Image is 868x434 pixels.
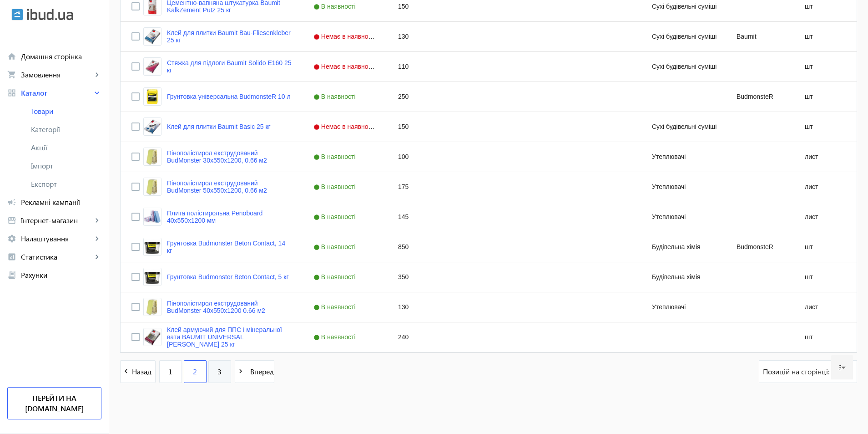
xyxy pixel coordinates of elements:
[167,179,292,194] a: Пінополістирол екструдований BudMonster 50х550х1200, 0.66 м2
[92,88,101,97] mat-icon: keyboard_arrow_right
[794,82,862,112] div: шт
[313,303,358,311] span: В наявності
[21,252,92,261] span: Статистика
[121,292,862,322] div: Press SPACE to select this row.
[193,367,197,377] span: 2
[313,333,358,341] span: В наявності
[31,179,101,189] span: Експорт
[794,262,862,292] div: шт
[31,161,101,170] span: Імпорт
[7,52,16,61] mat-icon: home
[726,232,794,262] div: BudmonsteR
[235,366,247,377] mat-icon: navigate_next
[387,82,472,112] div: 250
[167,326,292,348] a: Клей армуючий для ППС і мінеральної вати BAUMIT UNIVERSAL [PERSON_NAME] 25 кг
[641,202,726,232] div: Утеплювачі
[794,22,862,51] div: шт
[313,153,358,160] span: В наявності
[167,300,292,314] a: Пінополістирол екструдований BudMonster 40х550х1200 0.66 м2
[121,262,862,292] div: Press SPACE to select this row.
[794,322,862,352] div: шт
[313,243,358,250] span: В наявності
[121,202,862,232] div: Press SPACE to select this row.
[21,271,101,280] span: Рахунки
[7,88,16,97] mat-icon: grid_view
[21,198,101,207] span: Рекламні кампанії
[641,22,726,51] div: Сухі будівельні суміші
[726,82,794,112] div: BudmonsteR
[247,367,274,377] span: Вперед
[167,273,289,281] a: Грунтовка Budmonster Beton Contact, 5 кг
[21,234,92,243] span: Налаштування
[387,262,472,292] div: 350
[7,198,16,207] mat-icon: campaign
[7,234,16,243] mat-icon: settings
[387,112,472,142] div: 150
[794,232,862,262] div: шт
[387,292,472,322] div: 130
[387,202,472,232] div: 145
[387,232,472,262] div: 850
[794,172,862,202] div: лист
[11,9,23,20] img: ibud.svg
[794,292,862,322] div: лист
[313,273,358,281] span: В наявності
[21,88,92,97] span: Каталог
[167,59,292,74] a: Стяжка для підлоги Baumit Solido Е160 25 кг
[7,70,16,79] mat-icon: shopping_cart
[27,9,73,20] img: ibud_text.svg
[387,142,472,172] div: 100
[387,22,472,51] div: 130
[641,232,726,262] div: Будівельна хімія
[726,22,794,51] div: Baumit
[121,322,862,352] div: Press SPACE to select this row.
[121,142,862,172] div: Press SPACE to select this row.
[121,232,862,262] div: Press SPACE to select this row.
[31,125,101,134] span: Категорії
[121,82,862,112] div: Press SPACE to select this row.
[794,112,862,142] div: шт
[167,93,291,100] a: Грунтовка універсальна BudmonsteR 10 л
[794,202,862,232] div: лист
[167,123,271,130] a: Клей для плитки Baumit Basic 25 кг
[387,52,472,82] div: 110
[121,22,862,52] div: Press SPACE to select this row.
[92,252,101,261] mat-icon: keyboard_arrow_right
[92,70,101,79] mat-icon: keyboard_arrow_right
[21,216,92,225] span: Інтернет-магазин
[313,63,378,70] span: Немає в наявності
[217,367,222,377] span: 3
[31,143,101,152] span: Акції
[313,213,358,220] span: В наявності
[132,367,155,377] span: Назад
[167,29,292,44] a: Клей для плитки Baumit Bau-Fliesenkleber 25 кг
[7,271,16,280] mat-icon: receipt_long
[313,3,358,10] span: В наявності
[121,172,862,202] div: Press SPACE to select this row.
[21,52,101,61] span: Домашня сторінка
[313,93,358,100] span: В наявності
[168,367,172,377] span: 1
[641,172,726,202] div: Утеплювачі
[641,112,726,142] div: Сухі будівельні суміші
[763,367,831,377] span: Позицій на сторінці:
[387,322,472,352] div: 240
[31,107,101,116] span: Товари
[167,240,292,254] a: Грунтовка Budmonster Beton Contact, 14 кг
[313,183,358,190] span: В наявності
[794,52,862,82] div: шт
[92,216,101,225] mat-icon: keyboard_arrow_right
[641,292,726,322] div: Утеплювачі
[794,142,862,172] div: лист
[235,360,274,383] button: Вперед
[7,252,16,261] mat-icon: analytics
[387,172,472,202] div: 175
[167,149,292,164] a: Пінополістирол екструдований BudMonster 30х550х1200, 0.66 м2
[121,366,132,377] mat-icon: navigate_before
[7,216,16,225] mat-icon: storefront
[641,262,726,292] div: Будівельна хімія
[120,360,156,383] button: Назад
[313,123,378,130] span: Немає в наявності
[641,142,726,172] div: Утеплювачі
[7,387,101,419] a: Перейти на [DOMAIN_NAME]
